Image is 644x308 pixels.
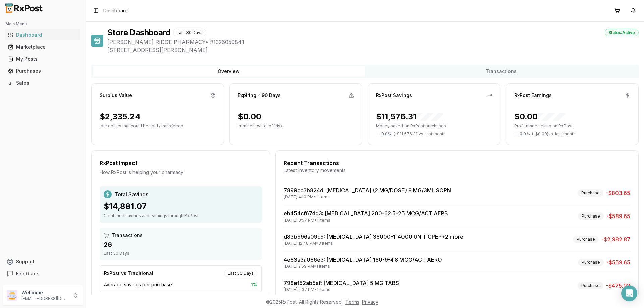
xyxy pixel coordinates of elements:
[100,169,262,176] div: How RxPost is helping your pharmacy
[114,190,148,198] span: Total Savings
[5,65,80,77] a: Purchases
[284,187,451,194] a: 7899cc3b824d: [MEDICAL_DATA] (2 MG/DOSE) 8 MG/3ML SOPN
[104,213,258,219] div: Combined savings and earnings through RxPost
[104,281,173,288] span: Average savings per purchase:
[21,296,68,301] p: [EMAIL_ADDRESS][DOMAIN_NAME]
[606,212,630,220] span: -$589.65
[514,123,630,129] p: Profit made selling on RxPost
[238,111,261,122] div: $0.00
[284,256,442,263] a: 4e63a3a086e3: [MEDICAL_DATA] 160-9-4.8 MCG/ACT AERO
[284,241,463,246] div: [DATE] 12:48 PM • 3 items
[107,27,170,38] h1: Store Dashboard
[238,92,281,99] div: Expiring ≤ 90 Days
[251,281,257,288] span: 1 %
[173,29,206,36] div: Last 30 Days
[381,131,392,137] span: 0.0 %
[8,44,77,50] div: Marketplace
[284,167,630,174] div: Latest inventory movements
[284,159,630,167] div: Recent Transactions
[606,282,630,290] span: -$475.02
[376,92,412,99] div: RxPost Savings
[3,3,46,13] img: RxPost Logo
[100,123,216,129] p: Idle dollars that could be sold / transferred
[100,92,132,99] div: Surplus Value
[601,235,630,243] span: -$2,982.87
[578,282,603,289] div: Purchase
[284,218,448,223] div: [DATE] 3:57 PM • 1 items
[362,299,378,305] a: Privacy
[573,236,599,243] div: Purchase
[5,77,80,89] a: Sales
[605,29,639,36] div: Status: Active
[284,264,442,269] div: [DATE] 2:59 PM • 1 items
[3,268,83,280] button: Feedback
[104,251,258,256] div: Last 30 Days
[284,194,451,200] div: [DATE] 4:10 PM • 1 items
[606,189,630,197] span: -$803.65
[224,270,257,277] div: Last 30 Days
[103,7,128,14] span: Dashboard
[8,56,77,62] div: My Posts
[532,131,576,137] span: ( - $0.00 ) vs. last month
[16,270,39,277] span: Feedback
[578,259,604,266] div: Purchase
[104,201,258,212] div: $14,881.07
[514,92,552,99] div: RxPost Earnings
[3,66,83,76] button: Purchases
[104,270,153,277] div: RxPost vs Traditional
[5,29,80,41] a: Dashboard
[520,131,530,137] span: 0.0 %
[93,66,365,77] button: Overview
[107,46,639,54] span: [STREET_ADDRESS][PERSON_NAME]
[3,29,83,40] button: Dashboard
[112,232,143,239] span: Transactions
[365,66,637,77] button: Transactions
[104,240,258,249] div: 26
[5,53,80,65] a: My Posts
[3,42,83,52] button: Marketplace
[100,111,141,122] div: $2,335.24
[394,131,446,137] span: ( - $11,576.31 ) vs. last month
[606,258,630,266] span: -$559.65
[3,54,83,64] button: My Posts
[284,210,448,217] a: eb454cf674d3: [MEDICAL_DATA] 200-62.5-25 MCG/ACT AEPB
[514,111,565,122] div: $0.00
[376,123,492,129] p: Money saved on RxPost purchases
[8,80,77,86] div: Sales
[21,289,68,296] p: Welcome
[284,233,463,240] a: d83b996a09c9: [MEDICAL_DATA] 36000-114000 UNIT CPEP+2 more
[3,256,83,268] button: Support
[7,290,17,301] img: User avatar
[100,159,262,167] div: RxPost Impact
[8,32,77,38] div: Dashboard
[5,41,80,53] a: Marketplace
[376,111,443,122] div: $11,576.31
[284,287,399,292] div: [DATE] 2:37 PM • 1 items
[103,7,128,14] nav: breadcrumb
[238,123,354,129] p: Imminent write-off risk
[3,78,83,88] button: Sales
[578,189,603,197] div: Purchase
[284,280,399,286] a: 798ef52ab5af: [MEDICAL_DATA] 5 MG TABS
[621,285,637,301] div: Open Intercom Messenger
[345,299,359,305] a: Terms
[107,38,639,46] span: [PERSON_NAME] RIDGE PHARMACY • # 1326059841
[5,21,80,27] h2: Main Menu
[578,212,604,220] div: Purchase
[8,68,77,74] div: Purchases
